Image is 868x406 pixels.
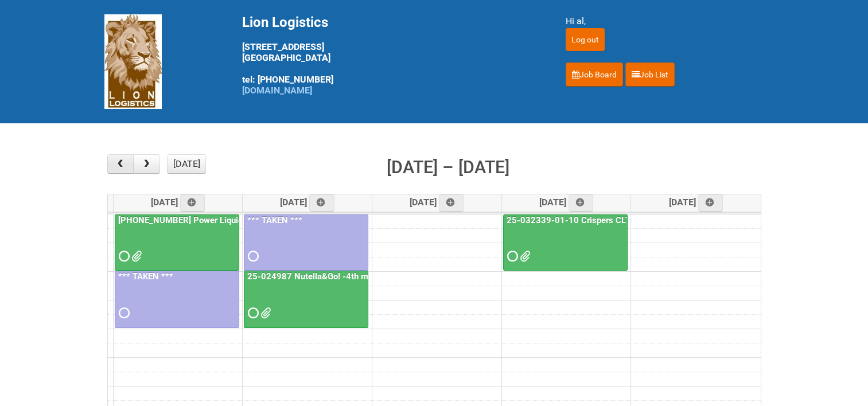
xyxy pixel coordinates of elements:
[566,14,764,28] div: Hi al,
[119,252,127,260] span: Requested
[410,197,464,208] span: [DATE]
[151,197,205,208] span: [DATE]
[242,14,537,96] div: [STREET_ADDRESS] [GEOGRAPHIC_DATA] tel: [PHONE_NUMBER]
[104,56,162,67] a: Lion Logistics
[242,85,312,96] a: [DOMAIN_NAME]
[507,252,515,260] span: Requested
[244,271,368,327] a: 25-024987 Nutella&Go! -4th mailing day
[104,14,162,109] img: Lion Logistics
[439,194,464,212] a: Add an event
[504,215,685,225] a: 25-032339-01-10 Crispers CLT + Online CPT
[539,197,594,208] span: [DATE]
[503,214,628,271] a: 25-032339-01-10 Crispers CLT + Online CPT
[242,14,328,30] span: Lion Logistics
[387,154,509,181] h2: [DATE] – [DATE]
[119,309,127,317] span: Requested
[248,252,256,260] span: Requested
[520,252,528,260] span: 25-032339-01-10 Crispers LION FORMS MDN 2.xlsx GROUP 0003 (2).jpg GROUP 0003.jpg 25-032339-01-10 ...
[245,271,408,282] a: 25-024987 Nutella&Go! -4th mailing day
[309,194,334,212] a: Add an event
[669,197,723,208] span: [DATE]
[566,63,623,87] a: Job Board
[116,215,365,225] a: [PHONE_NUMBER] Power Liquid Toilet Bowl Cleaner - Mailing 1
[260,309,268,317] span: 25-024987-01-05 Nutella and Go - MDN Leftover (REVISE).xlsx 25-024987-01-05 Nutella and Go - 4th ...
[280,197,334,208] span: [DATE]
[115,214,239,271] a: [PHONE_NUMBER] Power Liquid Toilet Bowl Cleaner - Mailing 1
[131,252,139,260] span: GROUP 1002 (2).jpg GROUP 1002 (3).jpg MOR 24-096164-01-08.xlsm Labels 24-096164-01-08 Toilet Bowl...
[625,63,675,87] a: Job List
[248,309,256,317] span: Requested
[167,154,206,174] button: [DATE]
[180,194,205,212] a: Add an event
[569,194,594,212] a: Add an event
[698,194,723,212] a: Add an event
[566,28,605,51] input: Log out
